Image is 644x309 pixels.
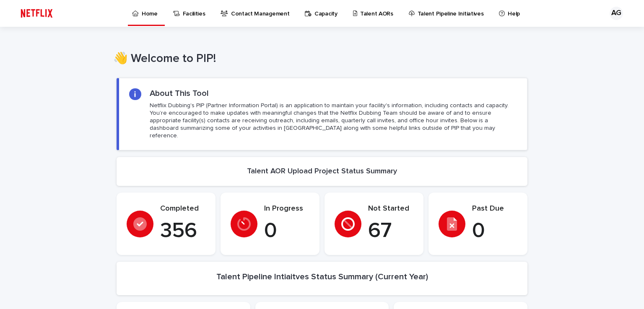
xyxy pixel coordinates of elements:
[368,219,413,244] p: 67
[113,52,524,66] h1: 👋 Welcome to PIP!
[368,204,413,214] p: Not Started
[150,102,517,140] p: Netflix Dubbing's PIP (Partner Information Portal) is an application to maintain your facility's ...
[247,167,397,176] h2: Talent AOR Upload Project Status Summary
[150,88,209,98] h2: About This Tool
[160,219,205,244] p: 356
[160,204,205,214] p: Completed
[264,204,309,214] p: In Progress
[610,7,623,20] div: AG
[17,5,57,22] img: ifQbXi3ZQGMSEF7WDB7W
[216,272,428,282] h2: Talent Pipeline Intiaitves Status Summary (Current Year)
[264,219,309,244] p: 0
[472,219,517,244] p: 0
[472,204,517,214] p: Past Due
